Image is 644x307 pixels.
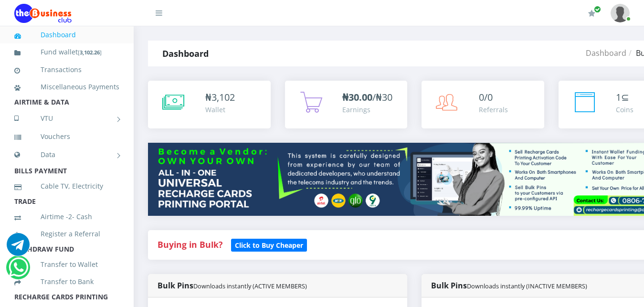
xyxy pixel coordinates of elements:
span: 1 [616,91,621,104]
div: Referrals [479,105,508,115]
a: Airtime -2- Cash [14,206,119,228]
a: Chat for support [7,240,30,256]
div: ⊆ [616,90,633,105]
small: Downloads instantly (INACTIVE MEMBERS) [467,282,587,290]
a: Transfer to Wallet [14,254,119,275]
strong: Bulk Pins [431,280,587,291]
strong: Dashboard [162,48,209,59]
a: ₦3,102 Wallet [148,81,271,128]
a: Vouchers [14,126,119,148]
small: [ ] [78,49,102,56]
div: ₦ [205,90,235,105]
span: 3,102 [211,91,235,104]
a: ₦30.00/₦30 Earnings [285,81,408,128]
div: Coins [616,105,633,115]
a: Fund wallet[3,102.26] [14,41,119,64]
span: Renew/Upgrade Subscription [594,6,601,13]
b: Click to Buy Cheaper [235,241,303,250]
a: Transfer to Bank [14,271,119,293]
a: Miscellaneous Payments [14,76,119,98]
small: Downloads instantly (ACTIVE MEMBERS) [193,282,307,290]
i: Renew/Upgrade Subscription [588,10,595,17]
a: Click to Buy Cheaper [231,239,307,250]
a: Cable TV, Electricity [14,175,119,197]
a: Dashboard [586,48,626,58]
strong: Buying in Bulk? [158,239,222,250]
a: 0/0 Referrals [422,81,544,128]
a: Transactions [14,59,119,81]
img: Logo [14,4,72,23]
strong: Bulk Pins [158,280,307,291]
a: Data [14,143,119,167]
div: Earnings [342,105,392,115]
a: VTU [14,106,119,130]
span: /₦30 [342,91,392,104]
a: Chat for support [9,263,28,279]
a: Dashboard [14,24,119,46]
b: 3,102.26 [80,49,100,56]
a: Register a Referral [14,223,119,245]
span: 0/0 [479,91,493,104]
img: User [611,4,630,22]
b: ₦30.00 [342,91,372,104]
div: Wallet [205,105,235,115]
